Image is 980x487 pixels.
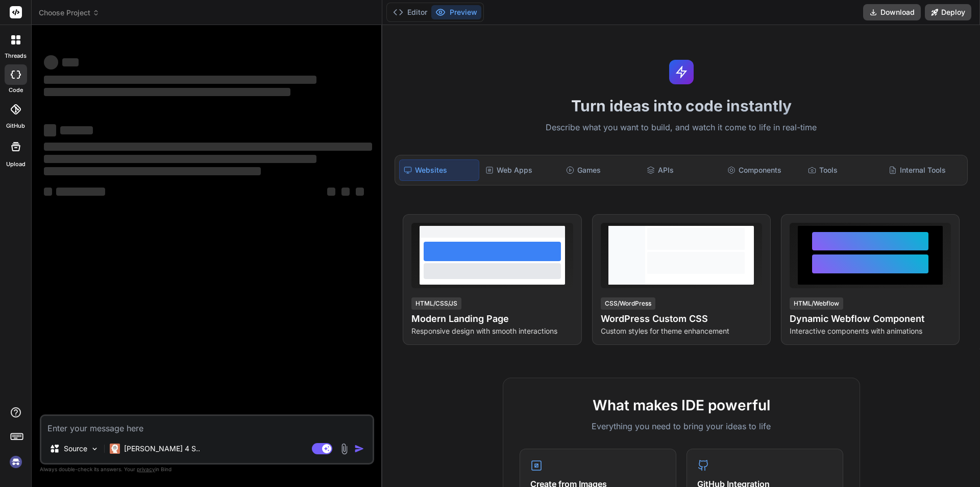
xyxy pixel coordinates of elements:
img: Pick Models [90,445,99,453]
span: ‌ [327,188,335,196]
div: Web Apps [481,159,560,181]
img: signin [7,453,24,471]
h1: Turn ideas into code instantly [388,97,974,115]
img: attachment [338,443,350,455]
p: Always double-check its answers. Your in Bind [40,465,374,474]
button: Editor [389,5,431,19]
span: ‌ [62,58,79,66]
button: Preview [431,5,481,19]
span: privacy [137,466,155,472]
div: HTML/Webflow [790,297,843,310]
div: APIs [643,159,721,181]
span: Choose Project [39,8,100,18]
span: ‌ [44,88,290,96]
div: HTML/CSS/JS [411,297,461,310]
p: Describe what you want to build, and watch it come to life in real-time [388,121,974,134]
div: Games [562,159,641,181]
p: [PERSON_NAME] 4 S.. [124,444,200,454]
label: code [9,86,23,95]
span: ‌ [44,143,372,151]
span: ‌ [56,188,105,196]
span: ‌ [44,155,316,163]
label: Upload [6,160,26,169]
button: Deploy [925,4,971,20]
h2: What makes IDE powerful [520,395,843,416]
div: Tools [804,159,883,181]
span: ‌ [44,55,58,69]
span: ‌ [44,167,261,175]
p: Everything you need to bring your ideas to life [520,420,843,432]
span: ‌ [44,124,56,136]
div: CSS/WordPress [601,297,655,310]
h4: Modern Landing Page [411,312,573,326]
p: Responsive design with smooth interactions [411,326,573,336]
span: ‌ [44,188,52,196]
img: icon [354,444,364,454]
span: ‌ [356,188,364,196]
p: Source [64,444,87,454]
img: Claude 4 Sonnet [110,444,120,454]
span: ‌ [44,76,316,84]
div: Websites [399,159,479,181]
span: ‌ [341,188,350,196]
p: Custom styles for theme enhancement [601,326,762,336]
div: Components [723,159,802,181]
label: GitHub [6,122,25,130]
span: ‌ [60,126,93,134]
label: threads [5,52,27,60]
h4: WordPress Custom CSS [601,312,762,326]
h4: Dynamic Webflow Component [790,312,951,326]
div: Internal Tools [885,159,963,181]
button: Download [863,4,921,20]
p: Interactive components with animations [790,326,951,336]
